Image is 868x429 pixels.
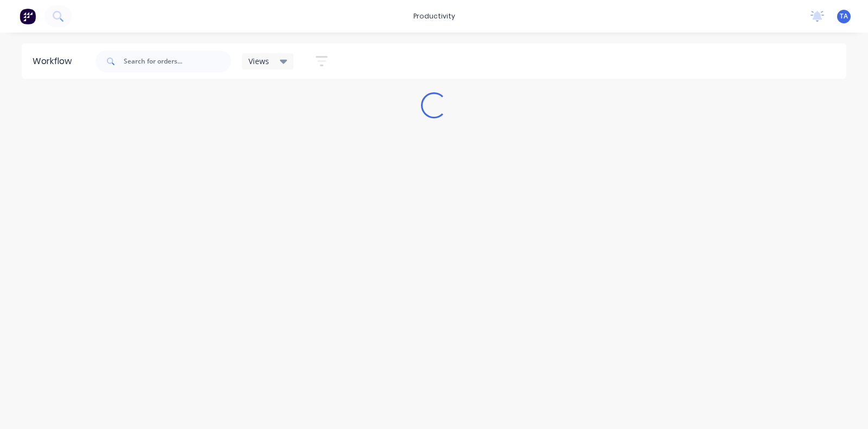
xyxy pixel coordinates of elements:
[33,55,77,68] div: Workflow
[408,8,461,24] div: productivity
[248,55,269,67] span: Views
[124,51,231,72] input: Search for orders...
[20,8,36,24] img: Factory
[840,11,848,21] span: TA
